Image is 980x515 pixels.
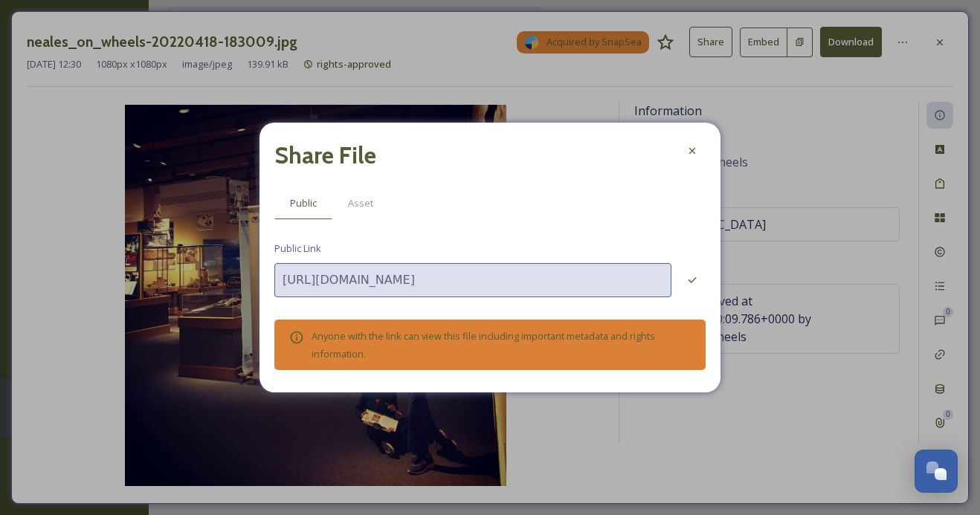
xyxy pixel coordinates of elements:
[290,196,317,210] span: Public
[274,242,321,256] span: Public Link
[274,137,376,173] h2: Share File
[348,196,373,210] span: Asset
[312,329,655,360] span: Anyone with the link can view this file including important metadata and rights information.
[915,450,958,493] button: Open Chat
